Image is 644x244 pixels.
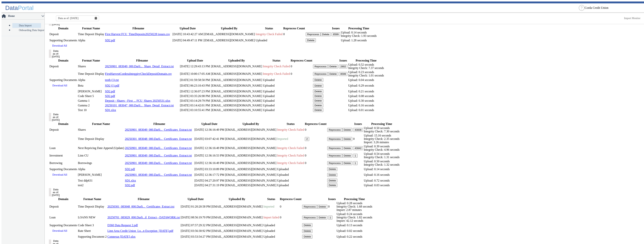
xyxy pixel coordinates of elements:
[263,224,275,227] span: Uploaded
[18,4,34,11] span: Portal
[313,72,328,76] button: Reprocess
[49,59,77,62] th: Domain
[49,197,373,239] table: History
[364,130,400,133] div: Integrity Check: 7.30 seconds
[125,173,192,176] a: 20250901_083049_000.Darli..._Certificates_Extract.txt
[194,152,225,159] td: [DATE] 12:36:16:53 PM
[211,234,263,239] td: [EMAIL_ADDRESS][DOMAIN_NAME]
[172,38,203,42] td: [DATE] 04:49:47:11 PM
[78,223,107,227] td: Code Sheet 3
[78,59,104,62] th: Format Name
[313,65,328,68] button: Reprocess
[348,63,384,66] div: Upload: 0.52 seconds
[49,113,51,121] button: Data as of: [DATE]
[364,163,400,166] div: Integrity Check: 1.32 seconds
[263,72,290,75] span: Integrity Check Failed
[305,145,327,152] td: 0
[211,212,263,223] td: [EMAIL_ADDRESS][DOMAIN_NAME]
[256,33,282,36] span: Integrity Check Failed
[180,228,211,234] td: [DATE] 03:56:30:92 PM
[348,59,384,62] th: Processing Time
[225,159,277,167] td: [EMAIL_ADDRESS][DOMAIN_NAME]
[49,31,77,38] td: Deposit
[263,235,275,238] span: Uploaded
[78,99,104,103] td: Gamma 1
[52,50,60,58] div: Data as of: [DATE]
[49,126,77,133] td: Deposit
[211,59,262,62] th: Uploaded By
[332,32,340,36] button: 8599
[337,205,372,208] div: Integrity Check: 1.68 seconds
[172,27,203,30] th: Upload Date
[78,38,104,42] td: Alpha
[1,20,44,36] p-accordion-content: Home
[364,134,400,137] div: Upload: 15.16 seconds
[49,159,77,167] td: Borrowing
[339,59,348,62] th: Issues
[277,154,304,157] span: Integrity Check Failed
[327,154,342,158] button: Reprocess
[78,212,107,223] td: LOANS NEW
[364,141,400,144] div: Import: 3.26 minutes
[341,31,377,34] div: Upload: 0.14 seconds
[180,108,210,112] td: [DATE] 03:10:55:41 PM
[364,160,400,163] div: Upload: 0.50 seconds
[305,159,327,167] td: 0
[49,172,70,178] a: Download All
[49,223,77,227] td: Supporting Documents
[327,161,342,165] button: Reprocess
[107,224,138,227] a: D360 Data Request 2.pdf
[211,94,262,98] td: [EMAIL_ADDRESS][DOMAIN_NAME]
[306,38,316,42] button: Delete
[211,78,262,82] td: [EMAIL_ADDRESS][DOMAIN_NAME]
[313,78,323,82] button: Delete
[105,99,170,102] a: Deposit - Shares - First ... FCU_Shares 20250531.xlsx
[283,31,305,38] td: 0
[49,167,77,171] td: Supporting Documents
[328,197,336,201] th: Issues
[180,201,211,212] td: [DATE] 01:20:20:58 PM
[105,104,174,107] a: 20250101_083047_000.Darli..._Share_Detail_Extract.txt
[78,103,104,108] td: Gamma 2
[107,235,136,238] a: Connexus [DATE].xlsx
[125,184,135,187] a: SD2.pdf
[125,122,194,126] th: Filename
[342,161,353,165] button: Delete
[313,99,323,103] button: Delete
[225,183,277,187] td: [EMAIL_ADDRESS][DOMAIN_NAME]
[327,179,338,182] button: Delete
[78,108,104,112] td: Test 10
[105,39,115,42] a: SD2.pdf
[302,216,317,220] button: Reprocess
[277,128,304,131] span: Integrity Check Failed
[180,59,210,62] th: Upload Date
[78,152,124,159] td: Linn CU
[290,59,312,62] th: Reprocess Count
[280,197,302,201] th: Reprocess Count
[263,84,274,87] span: Uploaded
[78,78,104,82] td: Alpha
[342,137,353,141] button: Delete
[585,6,641,10] ng-select: Corda Credit Union
[280,212,302,223] td: 0
[78,167,124,171] td: Alpha
[339,65,347,68] button: 2802
[277,137,288,140] span: Imported
[348,84,384,87] div: Upload: 0.29 seconds
[49,50,51,58] button: Data as of: [DATE]
[337,219,372,222] div: Import: 42.12 seconds
[49,38,77,42] td: Supporting Documents
[49,201,77,212] td: Deposit
[180,103,210,108] td: [DATE] 03:14:42:01 PM
[327,167,338,171] button: Delete
[305,152,327,159] td: 0
[180,223,211,227] td: [DATE] 07:57:29:32 PM
[313,94,323,98] button: Delete
[364,179,400,182] div: Upload: 0.72 seconds
[277,179,289,182] span: Uploaded
[302,229,312,233] button: Delete
[49,145,77,152] td: Loan
[328,201,336,212] td: 0
[263,99,274,102] span: Uploaded
[353,146,363,150] button: 43842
